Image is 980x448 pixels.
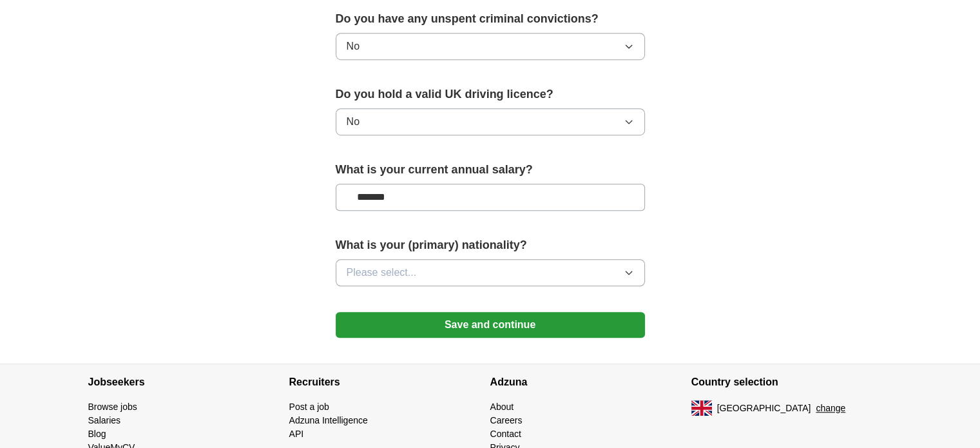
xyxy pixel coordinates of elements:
label: What is your current annual salary? [336,161,645,179]
button: Save and continue [336,312,645,338]
span: [GEOGRAPHIC_DATA] [717,402,811,415]
a: API [289,429,304,439]
a: Careers [490,415,523,425]
a: Contact [490,429,521,439]
a: Blog [88,429,106,439]
a: Browse jobs [88,402,137,412]
label: Do you have any unspent criminal convictions? [336,10,645,28]
span: No [347,114,360,130]
button: No [336,108,645,135]
button: change [816,402,845,415]
a: About [490,402,514,412]
a: Post a job [289,402,329,412]
h4: Country selection [691,364,892,400]
a: Adzuna Intelligence [289,415,368,425]
span: Please select... [347,265,417,280]
button: No [336,33,645,60]
a: Salaries [88,415,121,425]
img: UK flag [691,400,712,416]
button: Please select... [336,259,645,286]
label: Do you hold a valid UK driving licence? [336,86,645,103]
span: No [347,39,360,54]
label: What is your (primary) nationality? [336,237,645,254]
